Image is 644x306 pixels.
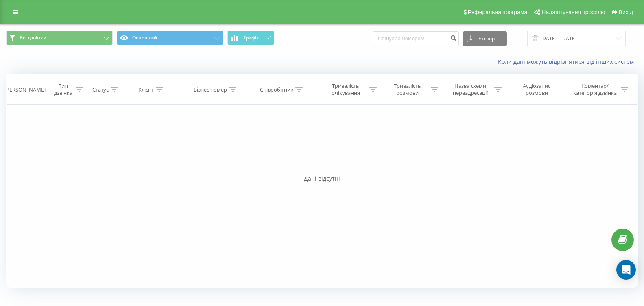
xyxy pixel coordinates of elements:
div: Тип дзвінка [53,83,74,96]
button: Експорт [463,31,507,46]
div: Тривалість очікування [324,83,367,96]
button: Графік [227,31,274,45]
span: Всі дзвінки [20,35,46,41]
div: Open Intercom Messenger [616,260,636,280]
div: Тривалість розмови [386,83,429,96]
span: Графік [243,35,259,41]
button: Основний [117,31,223,45]
span: Налаштування профілю [541,9,605,15]
div: Статус [92,86,109,93]
button: Всі дзвінки [6,31,113,45]
input: Пошук за номером [373,31,459,46]
div: Бізнес номер [194,86,227,93]
span: Вихід [619,9,633,15]
div: [PERSON_NAME] [4,86,46,93]
div: Коментар/категорія дзвінка [571,83,619,96]
div: Клієнт [138,86,154,93]
span: Реферальна програма [468,9,528,15]
div: Аудіозапис розмови [512,83,562,96]
div: Дані відсутні [6,175,638,183]
a: Коли дані можуть відрізнятися вiд інших систем [498,58,638,66]
div: Співробітник [260,86,293,93]
div: Назва схеми переадресації [449,83,492,96]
